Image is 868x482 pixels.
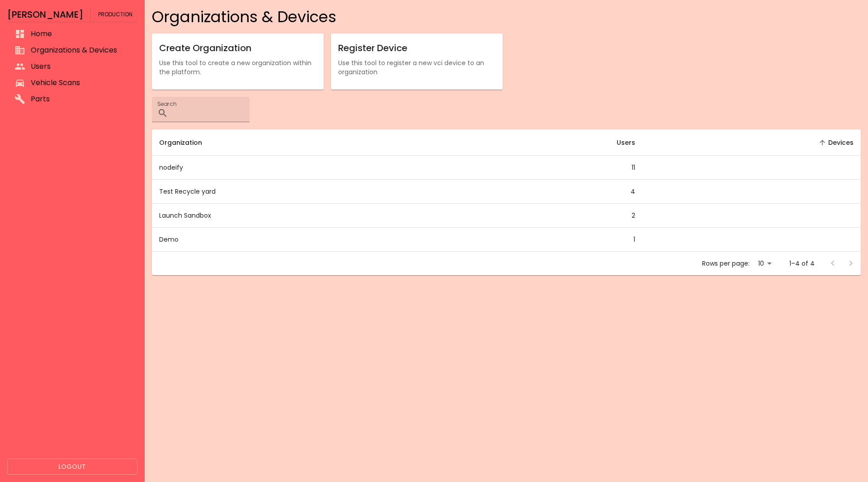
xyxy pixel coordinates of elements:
[152,156,453,180] td: nodeify
[157,100,176,108] label: Search
[159,137,214,148] span: Organization
[453,180,642,204] td: 4
[816,137,854,148] span: Devices
[98,7,132,22] span: Production
[159,58,316,76] p: Use this tool to create a new organization within the platform.
[31,29,130,39] span: Home
[31,77,130,88] span: Vehicle Scans
[31,61,130,72] span: Users
[152,7,861,26] h4: Organizations & Devices
[453,204,642,228] td: 2
[605,137,635,148] span: Users
[753,257,775,270] div: 10
[152,204,453,228] td: Launch Sandbox
[453,228,642,252] td: 1
[7,7,83,22] h6: [PERSON_NAME]
[702,259,750,268] p: Rows per page:
[338,41,495,55] h6: Register Device
[31,94,130,105] span: Parts
[152,180,453,204] td: Test Recycle yard
[789,259,815,268] p: 1–4 of 4
[453,156,642,180] td: 11
[159,41,316,55] h6: Create Organization
[31,45,130,56] span: Organizations & Devices
[7,458,137,475] button: Logout
[152,228,453,252] td: Demo
[338,58,495,76] p: Use this tool to register a new vci device to an organization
